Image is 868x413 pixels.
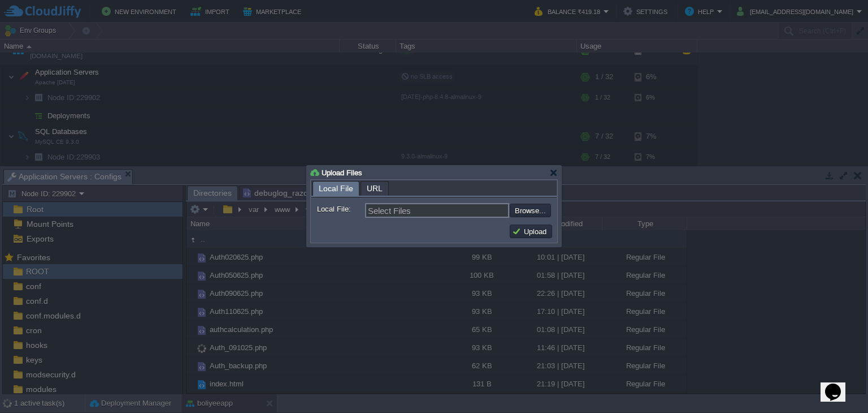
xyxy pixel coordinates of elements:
[512,226,550,236] button: Upload
[367,182,383,195] span: URL
[317,203,364,215] label: Local File:
[319,182,353,196] span: Local File
[821,368,857,402] iframe: chat widget
[322,169,362,177] span: Upload Files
